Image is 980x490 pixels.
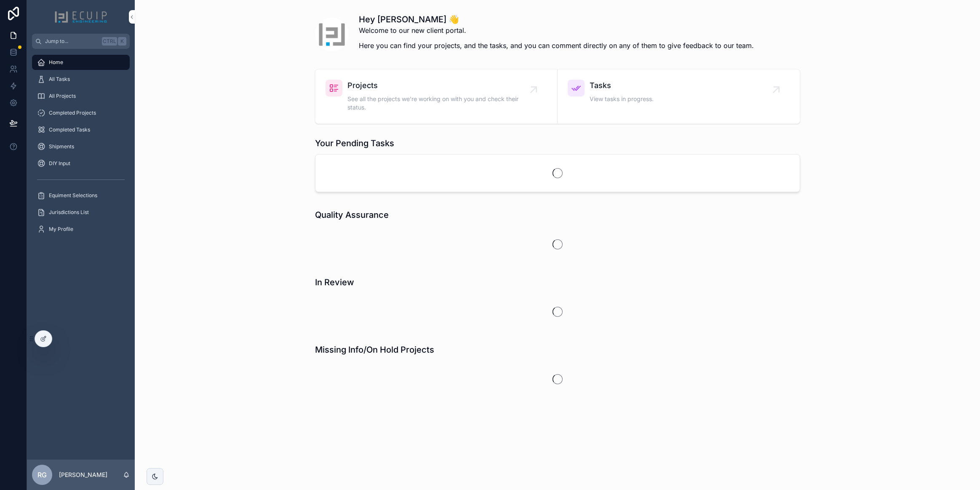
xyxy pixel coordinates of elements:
p: Welcome to our new client portal. [359,25,754,35]
img: App logo [54,10,107,24]
a: ProjectsSee all the projects we're working on with you and check their status. [315,70,558,123]
a: Completed Tasks [32,122,130,137]
h1: Quality Assurance [315,209,389,221]
p: [PERSON_NAME] [59,471,107,479]
span: Shipments [49,143,74,150]
span: DIY Input [49,160,70,167]
span: My Profile [49,226,73,233]
div: scrollable content [27,49,135,248]
a: Completed Projects [32,105,130,120]
span: K [119,38,126,45]
a: Jurisdictions List [32,205,130,220]
span: All Projects [49,93,76,99]
span: See all the projects we're working on with you and check their status. [347,95,534,112]
a: My Profile [32,222,130,237]
h1: In Review [315,276,354,288]
span: Tasks [590,80,654,91]
a: Shipments [32,139,130,154]
span: Jurisdictions List [49,209,89,216]
span: Home [49,59,63,66]
span: Jump to... [45,38,99,45]
span: Ctrl [102,37,117,46]
h1: Missing Info/On Hold Projects [315,344,434,356]
h1: Your Pending Tasks [315,137,394,149]
span: Completed Tasks [49,126,90,133]
button: Jump to...CtrlK [32,34,130,49]
a: DIY Input [32,156,130,171]
a: Equiment Selections [32,188,130,203]
span: Projects [347,80,534,91]
a: All Tasks [32,72,130,87]
span: Equiment Selections [49,192,97,199]
a: All Projects [32,88,130,104]
a: Home [32,55,130,70]
a: TasksView tasks in progress. [558,70,800,123]
span: RG [37,470,47,480]
span: View tasks in progress. [590,95,654,103]
span: All Tasks [49,76,70,83]
h1: Hey [PERSON_NAME] 👋 [359,13,754,25]
span: Completed Projects [49,110,96,116]
p: Here you can find your projects, and the tasks, and you can comment directly on any of them to gi... [359,40,754,51]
